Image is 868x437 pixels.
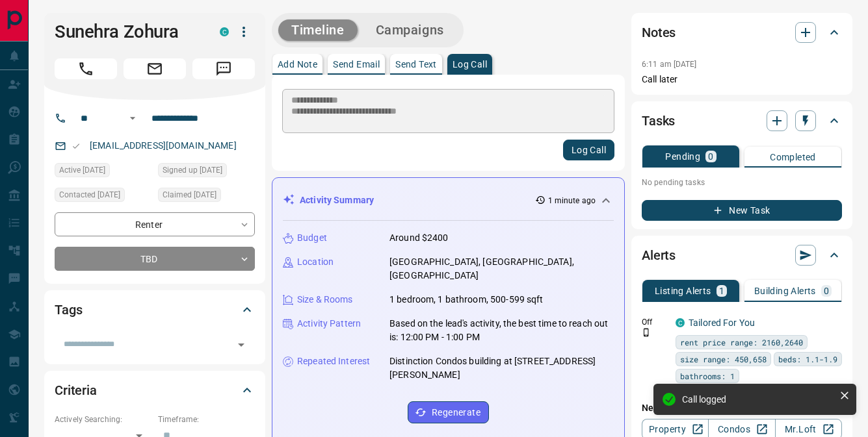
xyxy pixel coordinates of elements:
p: Repeated Interest [297,355,370,368]
p: Pending [665,152,700,161]
a: Tailored For You [689,318,755,328]
div: Tue Dec 10 2024 [158,163,255,181]
p: Distinction Condos building at [STREET_ADDRESS][PERSON_NAME] [389,355,614,382]
p: Add Note [278,60,317,69]
span: Call [55,58,117,79]
button: Open [125,110,140,126]
span: Signed up [DATE] [163,164,222,177]
button: Regenerate [408,401,489,423]
p: Log Call [453,60,487,69]
p: 1 bedroom, 1 bathroom, 500-599 sqft [389,293,544,306]
h2: Criteria [55,380,97,401]
div: Tags [55,294,255,325]
p: New Alert: [642,401,842,415]
span: Email [124,58,186,79]
p: Send Text [395,60,437,69]
p: 0 [824,286,829,295]
h2: Notes [642,22,676,43]
div: Criteria [55,375,255,406]
div: condos.ca [220,27,229,36]
svg: Email Valid [72,142,81,151]
p: [GEOGRAPHIC_DATA], [GEOGRAPHIC_DATA], [GEOGRAPHIC_DATA] [389,255,614,282]
div: Renter [55,212,255,236]
p: Based on the lead's activity, the best time to reach out is: 12:00 PM - 1:00 PM [389,317,614,344]
button: Open [232,336,250,354]
span: Message [192,58,255,79]
p: Actively Searching: [55,414,151,425]
p: Around $2400 [389,231,449,245]
p: Completed [770,153,816,162]
button: Log Call [563,140,614,160]
p: Building Alerts [754,286,816,295]
p: Activity Pattern [297,317,361,331]
p: Size & Rooms [297,293,353,306]
button: Campaigns [363,19,457,41]
span: Active [DATE] [59,164,105,177]
span: size range: 450,658 [680,353,767,366]
p: Call later [642,73,842,86]
p: Timeframe: [158,414,255,425]
div: Tue Dec 10 2024 [55,163,151,181]
h2: Alerts [642,245,676,266]
div: Fri Dec 13 2024 [158,188,255,206]
p: Budget [297,231,327,245]
span: Claimed [DATE] [163,188,217,201]
p: Send Email [333,60,380,69]
p: Listing Alerts [655,286,711,295]
span: beds: 1.1-1.9 [778,353,837,366]
button: Timeline [278,19,358,41]
p: 1 [719,286,724,295]
div: Thu May 08 2025 [55,188,151,206]
p: 6:11 am [DATE] [642,60,697,69]
p: Off [642,316,668,328]
h2: Tasks [642,110,675,131]
div: Call logged [682,394,834,405]
p: Activity Summary [300,194,374,207]
h2: Tags [55,299,82,320]
p: No pending tasks [642,173,842,192]
div: Activity Summary1 minute ago [283,188,614,212]
div: condos.ca [676,318,685,327]
p: 0 [708,152,713,161]
span: bathrooms: 1 [680,369,735,382]
h1: Sunehra Zohura [55,21,200,42]
div: Notes [642,17,842,48]
div: TBD [55,247,255,271]
button: New Task [642,200,842,221]
a: [EMAIL_ADDRESS][DOMAIN_NAME] [90,140,237,151]
span: rent price range: 2160,2640 [680,336,803,349]
div: Alerts [642,240,842,271]
p: Location [297,255,334,269]
span: Contacted [DATE] [59,188,120,201]
svg: Push Notification Only [642,328,651,337]
p: 1 minute ago [548,195,596,206]
div: Tasks [642,105,842,136]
